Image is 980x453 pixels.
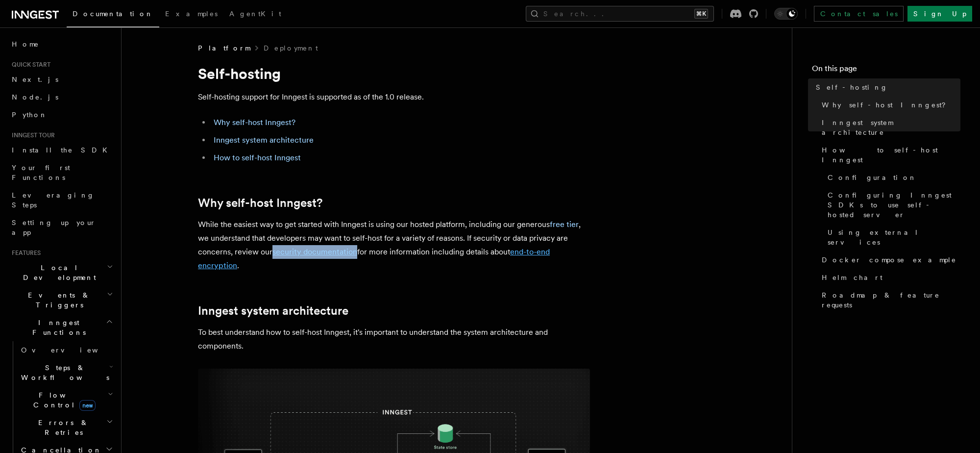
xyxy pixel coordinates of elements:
a: Docker compose example [818,251,960,269]
h4: On this page [812,63,960,78]
span: Platform [198,43,250,53]
span: Leveraging Steps [12,191,95,209]
a: Install the SDK [8,141,115,159]
a: Why self-host Inngest? [214,118,295,127]
span: Documentation [73,10,153,18]
span: Events & Triggers [8,290,107,310]
a: Inngest system architecture [198,304,348,318]
span: Overview [21,346,122,354]
h1: Self-hosting [198,65,590,82]
span: Next.js [12,75,58,83]
button: Local Development [8,259,115,286]
a: Leveraging Steps [8,186,115,214]
a: Configuring Inngest SDKs to use self-hosted server [824,186,960,224]
a: Configuration [824,169,960,186]
a: Documentation [67,3,159,27]
a: Why self-host Inngest? [198,196,322,210]
button: Flow Controlnew [17,386,115,414]
a: Examples [159,3,223,26]
span: Using external services [828,227,960,247]
button: Toggle dark mode [774,8,798,20]
button: Steps & Workflows [17,359,115,386]
span: Helm chart [822,273,882,282]
span: Why self-host Inngest? [822,100,953,110]
button: Errors & Retries [17,414,115,441]
a: security documentation [272,247,357,256]
a: Sign Up [907,6,972,22]
a: Why self-host Inngest? [818,96,960,114]
span: Your first Functions [12,164,70,181]
a: Python [8,106,115,124]
button: Search...⌘K [526,6,714,22]
span: new [79,400,96,411]
span: Flow Control [17,390,108,410]
a: How to self-host Inngest [214,153,301,162]
a: Setting up your app [8,214,115,241]
p: While the easiest way to get started with Inngest is using our hosted platform, including our gen... [198,218,590,273]
a: How to self-host Inngest [818,141,960,169]
span: AgentKit [229,10,281,18]
a: Your first Functions [8,159,115,186]
button: Inngest Functions [8,314,115,341]
span: Install the SDK [12,146,113,154]
span: Errors & Retries [17,418,106,437]
span: Features [8,249,41,257]
span: Configuration [828,173,917,182]
span: Self-hosting [816,82,888,92]
span: Docker compose example [822,255,956,265]
a: Deployment [264,43,318,53]
span: Python [12,111,48,119]
button: Events & Triggers [8,286,115,314]
span: Inngest tour [8,131,55,139]
kbd: ⌘K [694,9,708,19]
p: To best understand how to self-host Inngest, it's important to understand the system architecture... [198,326,590,353]
span: Home [12,39,39,49]
span: Quick start [8,61,50,69]
a: free tier [550,220,579,229]
a: Helm chart [818,269,960,286]
p: Self-hosting support for Inngest is supported as of the 1.0 release. [198,90,590,104]
span: Node.js [12,93,58,101]
a: Using external services [824,224,960,251]
a: Home [8,35,115,53]
span: Inngest Functions [8,318,106,337]
span: Steps & Workflows [17,363,109,382]
a: Overview [17,341,115,359]
span: Roadmap & feature requests [822,290,960,310]
span: Examples [165,10,218,18]
a: Inngest system architecture [818,114,960,141]
span: How to self-host Inngest [822,145,960,165]
a: Node.js [8,88,115,106]
span: Inngest system architecture [822,118,960,137]
a: Self-hosting [812,78,960,96]
span: Local Development [8,263,107,282]
a: Roadmap & feature requests [818,286,960,314]
span: Configuring Inngest SDKs to use self-hosted server [828,190,960,220]
a: Contact sales [814,6,904,22]
a: Inngest system architecture [214,135,314,145]
a: AgentKit [223,3,287,26]
a: Next.js [8,71,115,88]
span: Setting up your app [12,219,96,236]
